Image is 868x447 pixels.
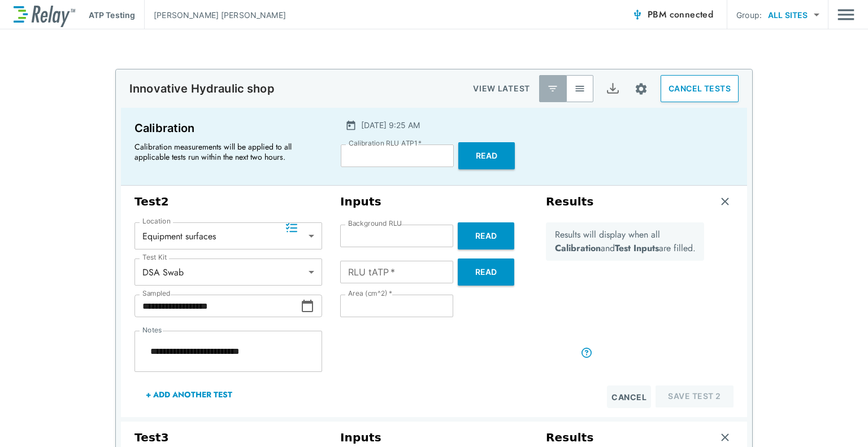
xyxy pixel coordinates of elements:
[134,381,244,408] button: + Add Another Test
[134,119,320,137] p: Calibration
[458,222,514,249] button: Read
[89,9,135,21] p: ATP Testing
[129,82,275,95] p: Innovative Hydraulic shop
[134,295,301,317] input: Choose date, selected date is Sep 23, 2025
[661,75,739,102] button: CANCEL TESTS
[648,7,713,23] span: PBM
[546,195,594,209] h3: Results
[547,83,558,94] img: Latest
[698,413,857,439] iframe: Resource center
[546,431,594,445] h3: Results
[634,82,648,96] img: Settings Icon
[670,8,714,21] span: connected
[134,195,322,209] h3: Test 2
[361,119,420,131] p: [DATE] 9:25 AM
[736,9,762,21] p: Group:
[345,120,357,131] img: Calender Icon
[142,217,171,225] label: Location
[14,3,75,27] img: LuminUltra Relay
[626,74,656,104] button: Site setup
[348,220,402,227] label: Background RLU
[574,83,585,94] img: View All
[837,4,854,25] img: Drawer Icon
[719,196,731,207] img: Remove
[154,9,286,21] p: [PERSON_NAME] [PERSON_NAME]
[606,82,620,96] img: Export Icon
[134,431,322,445] h3: Test 3
[142,326,162,334] label: Notes
[458,142,515,169] button: Read
[607,385,651,408] button: Cancel
[348,290,392,297] label: Area (cm^2)
[340,195,528,209] h3: Inputs
[615,242,659,255] b: Test Inputs
[599,75,626,102] button: Export
[632,9,643,20] img: Connected Icon
[627,3,718,26] button: PBM connected
[142,253,167,261] label: Test Kit
[473,82,530,95] p: VIEW LATEST
[349,139,422,147] label: Calibration RLU ATP1
[142,290,171,297] label: Sampled
[555,228,696,255] p: Results will display when all and are filled.
[837,4,854,25] button: Main menu
[134,261,322,283] div: DSA Swab
[458,258,514,286] button: Read
[134,225,322,247] div: Equipment surfaces
[134,142,315,162] p: Calibration measurements will be applied to all applicable tests run within the next two hours.
[555,242,601,255] b: Calibration
[340,431,528,445] h3: Inputs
